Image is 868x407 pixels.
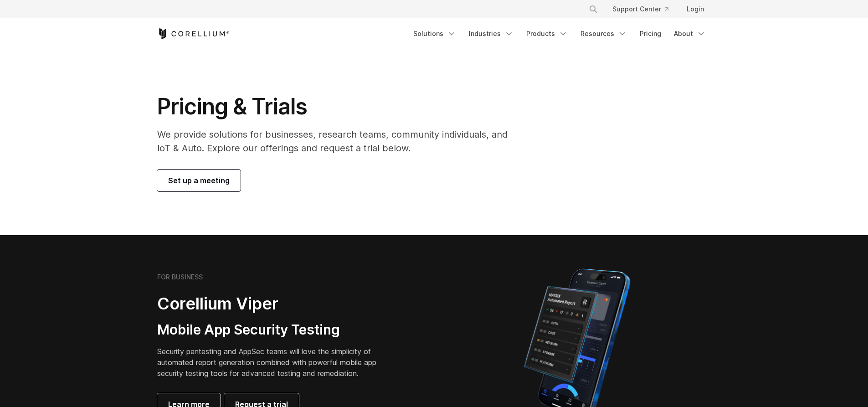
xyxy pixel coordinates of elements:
h1: Pricing & Trials [157,93,520,120]
a: Corellium Home [157,28,230,39]
h2: Corellium Viper [157,294,390,314]
a: Support Center [605,1,676,17]
span: Set up a meeting [168,175,230,186]
a: About [668,26,711,42]
h3: Mobile App Security Testing [157,321,390,339]
p: We provide solutions for businesses, research teams, community individuals, and IoT & Auto. Explo... [157,128,520,155]
a: Login [679,1,711,17]
a: Pricing [634,26,667,42]
a: Resources [575,26,632,42]
div: Navigation Menu [408,26,711,42]
p: Security pentesting and AppSec teams will love the simplicity of automated report generation comb... [157,346,390,379]
a: Products [521,26,573,42]
a: Solutions [408,26,462,42]
a: Set up a meeting [157,170,241,191]
h6: FOR BUSINESS [157,273,203,281]
button: Search [585,1,601,17]
div: Navigation Menu [578,1,711,17]
a: Industries [463,26,519,42]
